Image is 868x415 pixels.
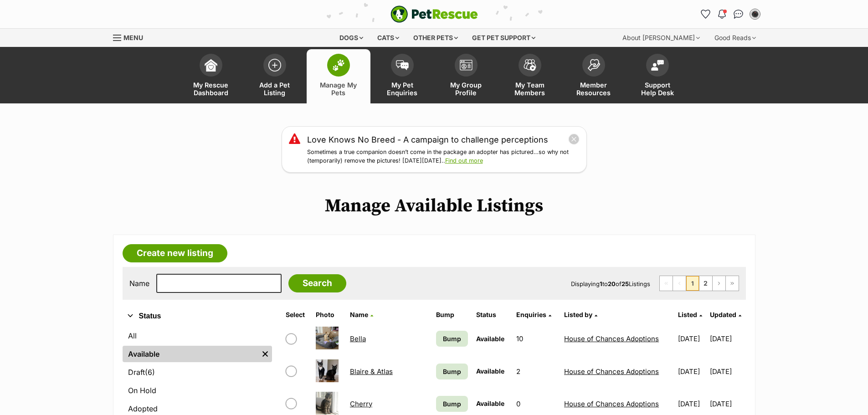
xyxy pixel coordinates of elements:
a: Manage My Pets [307,49,370,103]
span: Name [350,311,368,318]
th: Status [473,307,512,322]
a: Listed by [564,311,597,318]
span: First page [660,276,673,291]
span: Page 1 [686,276,699,291]
img: member-resources-icon-8e73f808a243e03378d46382f2149f9095a855e16c252ad45f914b54edf8863c.svg [587,59,600,71]
td: 10 [513,323,560,354]
span: Listed by [564,311,592,318]
span: My Pet Enquiries [382,81,423,97]
img: dashboard-icon-eb2f2d2d3e046f16d808141f083e7271f6b2e854fb5c12c21221c1fb7104beca.svg [205,59,217,72]
span: Bump [443,367,461,376]
img: manage-my-pets-icon-02211641906a0b7f246fdf0571729dbe1e7629f14944591b6c1af311fb30b64b.svg [332,59,345,71]
div: Good Reads [708,29,762,47]
a: Remove filter [258,346,272,362]
span: Manage My Pets [318,81,359,97]
strong: 1 [600,280,602,287]
span: Support Help Desk [637,81,678,97]
p: Sometimes a true companion doesn’t come in the package an adopter has pictured…so why not (tempor... [307,148,580,165]
button: close [568,133,580,145]
a: Conversations [731,7,746,21]
td: [DATE] [710,356,745,387]
a: Create new listing [123,244,227,262]
span: translation missing: en.admin.listings.index.attributes.enquiries [516,311,546,318]
span: Listed [678,311,697,318]
span: Bump [443,334,461,343]
td: [DATE] [674,323,709,354]
img: help-desk-icon-fdf02630f3aa405de69fd3d07c3f3aa587a6932b1a1747fa1d2bba05be0121f9.svg [651,60,664,71]
img: add-pet-listing-icon-0afa8454b4691262ce3f59096e99ab1cd57d4a30225e0717b998d2c9b9846f56.svg [268,59,281,72]
a: My Pet Enquiries [370,49,434,103]
a: House of Chances Adoptions [564,367,659,376]
a: House of Chances Adoptions [564,334,659,343]
button: Notifications [715,7,729,21]
a: Bump [436,331,468,347]
div: Get pet support [466,29,542,47]
a: Name [350,311,373,318]
span: Available [476,400,504,407]
a: Favourites [699,7,713,21]
img: pet-enquiries-icon-7e3ad2cf08bfb03b45e93fb7055b45f3efa6380592205ae92323e6603595dc1f.svg [396,60,409,70]
span: Available [476,335,504,343]
a: Love Knows No Breed - A campaign to challenge perceptions [307,133,548,146]
span: Menu [123,34,143,41]
th: Select [282,307,311,322]
a: PetRescue [390,5,478,23]
div: Dogs [333,29,370,47]
a: Updated [710,311,741,318]
a: All [123,328,272,344]
button: My account [748,7,762,21]
th: Photo [312,307,345,322]
a: Enquiries [516,311,551,318]
a: On Hold [123,382,272,399]
a: My Group Profile [434,49,498,103]
img: notifications-46538b983faf8c2785f20acdc204bb7945ddae34d4c08c2a6579f10ce5e182be.svg [718,10,725,19]
div: Cats [371,29,406,47]
img: chat-41dd97257d64d25036548639549fe6c8038ab92f7586957e7f3b1b290dea8141.svg [734,10,743,19]
nav: Pagination [659,276,739,291]
img: logo-e224e6f780fb5917bec1dbf3a21bbac754714ae5b6737aabdf751b685950b380.svg [390,5,478,23]
span: (6) [145,367,155,378]
span: Available [476,367,504,375]
div: About [PERSON_NAME] [616,29,706,47]
a: Cherry [350,400,372,408]
td: [DATE] [674,356,709,387]
a: Page 2 [699,276,712,291]
a: Bella [350,334,366,343]
span: Displaying to of Listings [571,280,650,287]
a: Support Help Desk [626,49,689,103]
input: Search [288,274,346,292]
strong: 25 [621,280,629,287]
button: Status [123,310,272,322]
a: Bump [436,396,468,412]
a: Blaire & Atlas [350,367,393,376]
a: Find out more [445,157,483,164]
strong: 20 [608,280,616,287]
a: Bump [436,364,468,379]
td: [DATE] [710,323,745,354]
a: Draft [123,364,272,380]
a: House of Chances Adoptions [564,400,659,408]
span: Add a Pet Listing [254,81,295,97]
a: Add a Pet Listing [243,49,307,103]
span: My Rescue Dashboard [190,81,231,97]
label: Name [129,279,149,287]
span: My Team Members [509,81,550,97]
a: Available [123,346,258,362]
span: Bump [443,399,461,409]
a: Menu [113,29,149,45]
span: Updated [710,311,736,318]
span: Member Resources [573,81,614,97]
td: 2 [513,356,560,387]
a: Member Resources [562,49,626,103]
a: Last page [726,276,739,291]
img: Ebonny Williams profile pic [750,10,760,19]
a: My Team Members [498,49,562,103]
ul: Account quick links [699,7,762,21]
span: Previous page [673,276,686,291]
img: team-members-icon-5396bd8760b3fe7c0b43da4ab00e1e3bb1a5d9ba89233759b79545d2d3fc5d0d.svg [524,59,536,71]
a: My Rescue Dashboard [179,49,243,103]
span: My Group Profile [446,81,487,97]
a: Listed [678,311,702,318]
a: Next page [713,276,725,291]
div: Other pets [407,29,464,47]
